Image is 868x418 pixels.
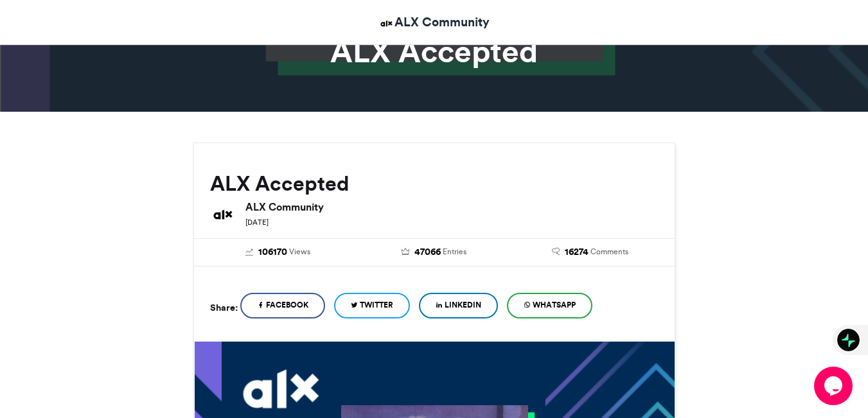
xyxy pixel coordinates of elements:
span: Twitter [360,299,393,311]
img: ALX Community [378,15,394,31]
span: Views [289,246,310,257]
a: 47066 Entries [366,245,502,259]
h1: ALX Accepted [78,36,791,67]
h2: ALX Accepted [210,172,659,195]
h6: ALX Community [245,202,659,212]
a: 16274 Comments [522,245,659,259]
span: 47066 [414,245,441,259]
span: LinkedIn [445,299,481,311]
a: Twitter [334,293,410,318]
small: [DATE] [245,218,269,227]
span: 16274 [565,245,589,259]
span: Entries [443,246,466,257]
a: WhatsApp [507,293,592,318]
span: Comments [590,246,628,257]
a: LinkedIn [419,293,498,318]
span: WhatsApp [533,299,576,311]
span: 106170 [258,245,287,259]
span: Facebook [266,299,308,311]
a: ALX Community [378,13,490,31]
a: Facebook [240,293,325,318]
iframe: chat widget [814,367,855,405]
a: 106170 Views [210,245,347,259]
h5: Share: [210,299,238,316]
img: ALX Community [210,202,236,227]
